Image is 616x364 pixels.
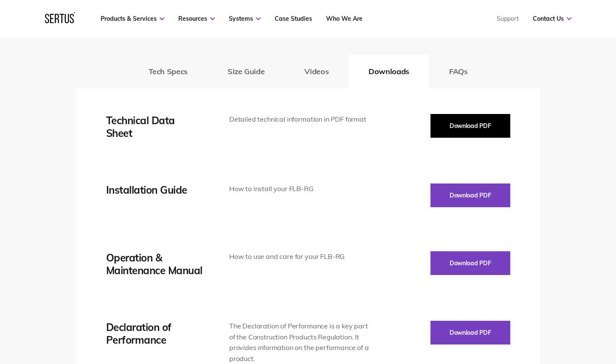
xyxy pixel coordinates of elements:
[101,15,164,22] a: Products & Services
[497,15,519,22] a: Support
[106,251,204,277] div: Operation & Maintenance Manual
[229,114,370,125] div: Detailed technical information in PDF format
[430,321,510,345] button: Download PDF
[229,321,370,364] div: The Declaration of Performance is a key part of the Construction Products Regulation. It provides...
[533,15,571,22] a: Contact Us
[229,251,370,262] div: How to use and care for your FLB-RG
[326,15,363,22] a: Who We Are
[229,15,261,22] a: Systems
[129,55,208,89] button: Tech Specs
[430,114,510,138] button: Download PDF
[430,183,510,207] button: Download PDF
[275,15,312,22] a: Case Studies
[463,266,616,364] iframe: Chat Widget
[178,15,215,22] a: Resources
[106,321,204,346] div: Declaration of Performance
[284,55,349,89] button: Videos
[430,251,510,275] button: Download PDF
[106,114,204,139] div: Technical Data Sheet
[208,55,284,89] button: Size Guide
[106,183,204,196] div: Installation Guide
[229,183,370,195] div: How to install your FLB-RG
[429,55,488,89] button: FAQs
